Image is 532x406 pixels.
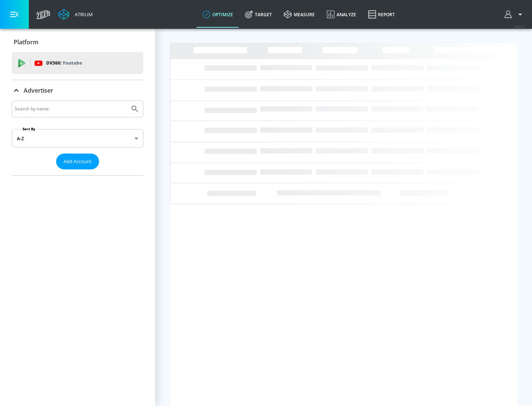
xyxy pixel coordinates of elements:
[197,1,239,28] a: optimize
[12,129,143,148] div: A-Z
[12,32,143,52] div: Platform
[12,52,143,74] div: DV360: Youtube
[12,100,143,175] div: Advertiser
[14,38,38,46] p: Platform
[12,80,143,101] div: Advertiser
[514,24,525,28] span: v 4.25.4
[62,59,82,67] p: Youtube
[21,127,37,131] label: Sort By
[12,169,143,175] nav: list of Advertiser
[15,104,127,114] input: Search by name
[321,1,362,28] a: Analyze
[362,1,401,28] a: Report
[72,11,93,18] div: Atrium
[64,157,92,166] span: Add Account
[46,59,82,67] p: DV360:
[239,1,278,28] a: Target
[24,86,53,94] p: Advertiser
[58,9,93,20] a: Atrium
[56,154,99,169] button: Add Account
[278,1,321,28] a: measure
